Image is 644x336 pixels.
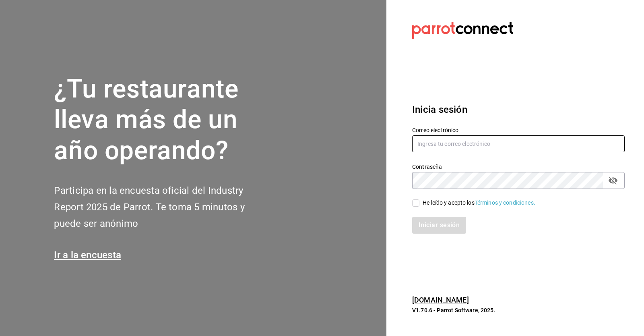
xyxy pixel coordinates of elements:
[412,296,469,304] a: [DOMAIN_NAME]
[412,164,625,169] label: Contraseña
[412,102,625,117] h3: Inicia sesión
[412,127,625,133] label: Correo electrónico
[606,174,620,187] button: passwordField
[54,249,121,261] a: Ir a la encuesta
[475,199,535,206] a: Términos y condiciones.
[412,306,625,314] p: V1.70.6 - Parrot Software, 2025.
[54,74,271,166] h1: ¿Tu restaurante lleva más de un año operando?
[54,183,271,232] h2: Participa en la encuesta oficial del Industry Report 2025 de Parrot. Te toma 5 minutos y puede se...
[412,135,625,152] input: Ingresa tu correo electrónico
[423,199,535,207] div: He leído y acepto los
